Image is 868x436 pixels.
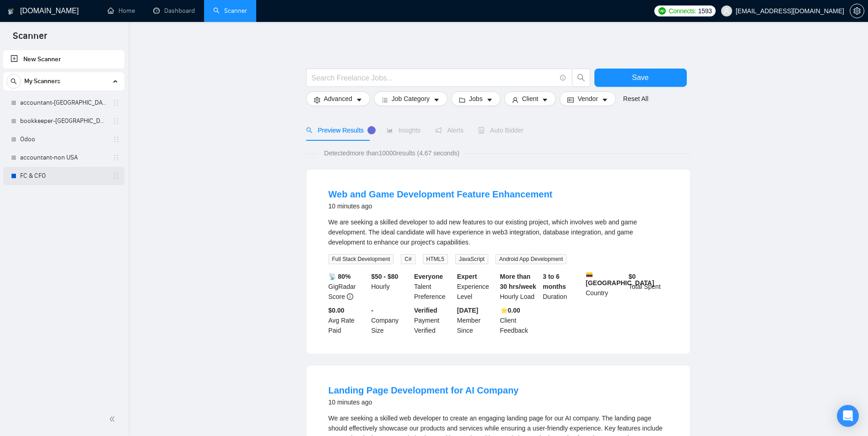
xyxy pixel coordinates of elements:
b: $0.00 [329,307,345,314]
span: area-chart [387,127,393,133]
span: double-left [109,415,118,424]
span: Job Category [392,94,430,104]
b: More than 30 hrs/week [500,273,536,290]
a: Landing Page Development for AI Company [329,385,519,395]
span: Advanced [324,94,352,104]
a: FC & CFO [20,167,107,185]
img: 🇨🇴 [586,271,593,278]
span: holder [113,117,120,125]
div: Hourly Load [498,271,541,302]
span: info-circle [560,75,566,81]
b: $50 - $80 [371,273,398,280]
b: Verified [414,307,437,314]
span: Preview Results [306,127,372,134]
div: We are seeking a skilled developer to add new features to our existing project, which involves we... [329,217,668,247]
b: $ 0 [629,273,636,280]
span: Connects: [669,6,696,16]
span: folder [459,96,465,103]
div: Open Intercom Messenger [837,405,859,427]
div: Duration [541,271,584,302]
b: 📡 80% [329,273,351,280]
span: Save [632,72,648,83]
a: bookkeeper-[GEOGRAPHIC_DATA] [20,112,107,130]
li: My Scanners [3,72,124,185]
div: Member Since [455,305,498,335]
span: idcard [567,96,574,103]
button: search [6,74,21,89]
b: ⭐️ 0.00 [500,307,520,314]
span: notification [435,127,442,133]
span: caret-down [433,96,440,103]
span: 1593 [698,6,712,16]
button: setting [850,4,864,18]
img: upwork-logo.png [658,7,666,15]
b: 3 to 6 months [543,273,566,290]
a: Web and Game Development Feature Enhancement [329,189,553,199]
span: HTML5 [423,254,448,264]
span: C# [401,254,415,264]
span: caret-down [486,96,493,103]
button: Save [594,69,687,87]
div: Country [584,271,627,302]
a: searchScanner [213,7,247,15]
button: userClientcaret-down [504,91,556,106]
a: New Scanner [11,50,117,69]
a: setting [850,7,864,15]
b: [DATE] [457,307,478,314]
div: Total Spent [627,271,670,302]
div: Tooltip anchor [367,126,376,134]
span: holder [113,99,120,106]
b: [GEOGRAPHIC_DATA] [586,271,654,287]
div: GigRadar Score [327,271,370,302]
a: homeHome [108,7,135,15]
span: search [572,74,590,82]
button: barsJob Categorycaret-down [374,91,447,106]
span: holder [113,136,120,143]
span: info-circle [347,293,353,300]
b: Everyone [414,273,443,280]
b: Expert [457,273,477,280]
span: Vendor [577,94,598,104]
a: accountant-[GEOGRAPHIC_DATA] [20,94,107,112]
span: Auto Bidder [478,127,523,134]
button: search [572,69,590,87]
span: Full Stack Development [329,254,394,264]
span: Detected more than 10000 results (4.67 seconds) [318,148,466,158]
span: My Scanners [24,72,60,90]
div: Hourly [369,271,412,302]
span: search [306,127,313,133]
div: Avg Rate Paid [327,305,370,335]
button: idcardVendorcaret-down [560,91,615,106]
span: search [7,78,21,85]
span: Alerts [435,127,464,134]
a: accountant-non USA [20,149,107,167]
li: New Scanner [3,50,124,69]
span: caret-down [602,96,608,103]
button: settingAdvancedcaret-down [306,91,370,106]
span: robot [478,127,485,133]
span: bars [382,96,388,103]
span: caret-down [542,96,548,103]
span: Jobs [469,94,483,104]
span: JavaScript [455,254,488,264]
span: holder [113,172,120,180]
a: dashboardDashboard [153,7,195,15]
span: setting [314,96,320,103]
span: Scanner [5,29,54,48]
div: Payment Verified [412,305,455,335]
a: Odoo [20,130,107,149]
input: Search Freelance Jobs... [312,72,556,84]
div: 10 minutes ago [329,201,553,212]
div: Experience Level [455,271,498,302]
div: Company Size [369,305,412,335]
button: folderJobscaret-down [451,91,501,106]
div: 10 minutes ago [329,397,519,408]
div: Client Feedback [498,305,541,335]
span: Android App Development [496,254,566,264]
img: logo [8,4,14,19]
span: caret-down [356,96,362,103]
a: Reset All [623,94,648,104]
div: Talent Preference [412,271,455,302]
span: Client [522,94,539,104]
